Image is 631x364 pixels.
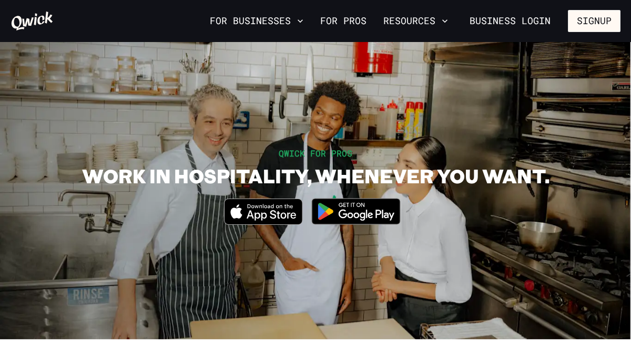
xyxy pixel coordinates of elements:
a: Business Login [461,10,559,32]
a: Download on the App Store [224,216,303,227]
a: For Pros [316,12,371,30]
button: For Businesses [206,12,308,30]
img: Get it on Google Play [305,192,407,231]
button: Resources [379,12,452,30]
span: QWICK FOR PROS [279,148,352,159]
h1: WORK IN HOSPITALITY, WHENEVER YOU WANT. [82,164,549,188]
button: Signup [568,10,620,32]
